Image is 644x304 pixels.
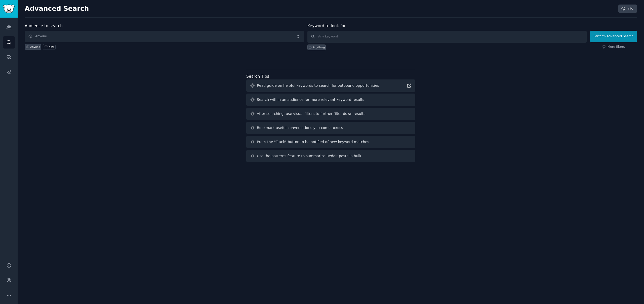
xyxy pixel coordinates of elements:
[246,74,269,79] label: Search Tips
[49,45,54,49] div: New
[25,23,63,28] label: Audience to search
[602,45,625,49] a: More filters
[590,31,637,42] button: Perform Advanced Search
[313,46,325,49] div: Anything
[3,5,15,13] img: GummySearch logo
[257,125,343,131] div: Bookmark useful conversations you come across
[307,23,346,28] label: Keyword to look for
[25,5,616,13] h2: Advanced Search
[257,83,379,88] div: Read guide on helpful keywords to search for outbound opportunities
[30,45,40,49] div: Anyone
[257,111,365,116] div: After searching, use visual filters to further filter down results
[257,97,364,102] div: Search within an audience for more relevant keyword results
[307,31,587,43] input: Any keyword
[43,44,55,50] a: New
[25,31,304,42] button: Anyone
[618,5,637,13] a: Info
[257,153,361,159] div: Use the patterns feature to summarize Reddit posts in bulk
[257,139,369,145] div: Press the "Track" button to be notified of new keyword matches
